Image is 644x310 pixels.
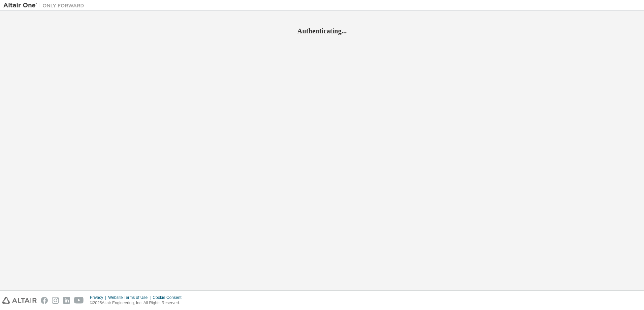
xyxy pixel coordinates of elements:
img: altair_logo.svg [2,297,37,304]
div: Privacy [90,295,108,300]
img: instagram.svg [52,297,59,304]
h2: Authenticating... [3,27,641,35]
img: facebook.svg [41,297,48,304]
div: Website Terms of Use [108,295,153,300]
img: youtube.svg [74,297,84,304]
p: © 2025 Altair Engineering, Inc. All Rights Reserved. [90,300,186,306]
img: Altair One [3,2,88,9]
div: Cookie Consent [153,295,185,300]
img: linkedin.svg [63,297,70,304]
